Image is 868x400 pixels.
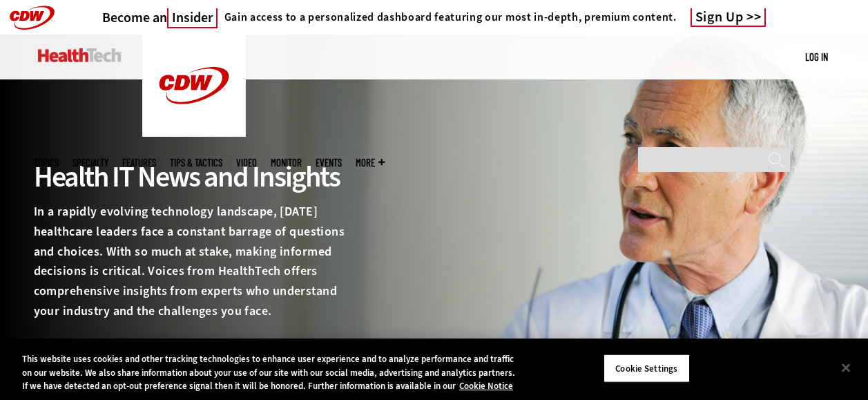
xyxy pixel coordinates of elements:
div: User menu [805,50,828,64]
span: Insider [167,8,218,28]
a: Video [236,158,257,168]
a: Become anInsider [102,9,218,26]
a: Tips & Tactics [170,158,222,168]
div: This website uses cookies and other tracking technologies to enhance user experience and to analy... [22,352,521,393]
img: Home [142,35,246,137]
h4: Gain access to a personalized dashboard featuring our most in-depth, premium content. [224,10,677,24]
a: Events [316,158,342,168]
span: Topics [34,158,59,168]
img: Home [38,48,122,62]
a: MonITor [271,158,302,168]
h3: Become an [102,9,218,26]
span: More [356,158,385,168]
a: Log in [805,50,828,63]
a: Sign Up [691,8,766,27]
a: Gain access to a personalized dashboard featuring our most in-depth, premium content. [218,10,677,24]
div: Health IT News and Insights [34,158,354,196]
button: Cookie Settings [604,354,690,383]
span: Specialty [73,158,108,168]
a: Features [122,158,156,168]
a: CDW [142,126,246,140]
p: In a rapidly evolving technology landscape, [DATE] healthcare leaders face a constant barrage of ... [34,202,354,321]
button: Close [831,352,861,383]
a: More information about your privacy [459,380,513,392]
